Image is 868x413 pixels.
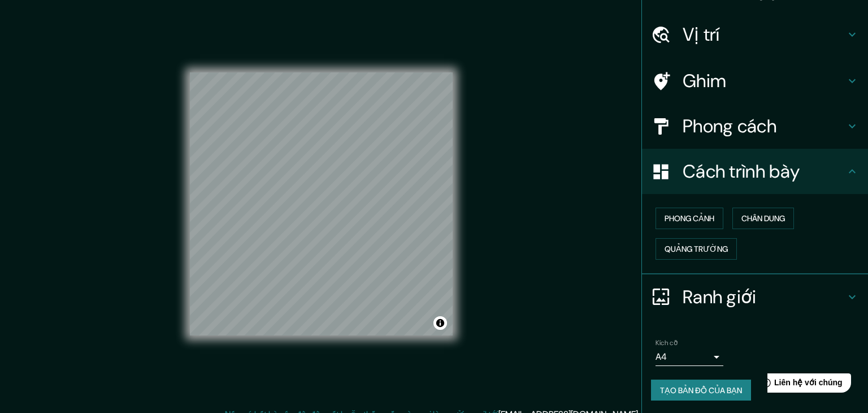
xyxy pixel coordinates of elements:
[656,351,667,363] font: A4
[656,348,723,366] div: A4
[651,380,751,401] button: Tạo bản đồ của bạn
[656,208,723,229] button: Phong cảnh
[767,369,856,401] iframe: Trợ giúp trình khởi chạy tiện ích
[656,238,737,260] button: Quảng trường
[741,213,785,223] font: Chân dung
[732,208,794,229] button: Chân dung
[665,244,728,254] font: Quảng trường
[642,274,868,320] div: Ranh giới
[656,338,678,347] font: Kích cỡ
[190,72,453,335] canvas: Bản đồ
[683,69,726,93] font: Ghim
[683,114,776,138] font: Phong cách
[642,149,868,194] div: Cách trình bày
[665,213,714,223] font: Phong cảnh
[683,23,720,46] font: Vị trí
[642,58,868,104] div: Ghim
[660,385,742,395] font: Tạo bản đồ của bạn
[642,12,868,57] div: Vị trí
[683,285,757,309] font: Ranh giới
[433,316,447,330] button: Chuyển đổi thuộc tính
[642,104,868,149] div: Phong cách
[683,160,800,183] font: Cách trình bày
